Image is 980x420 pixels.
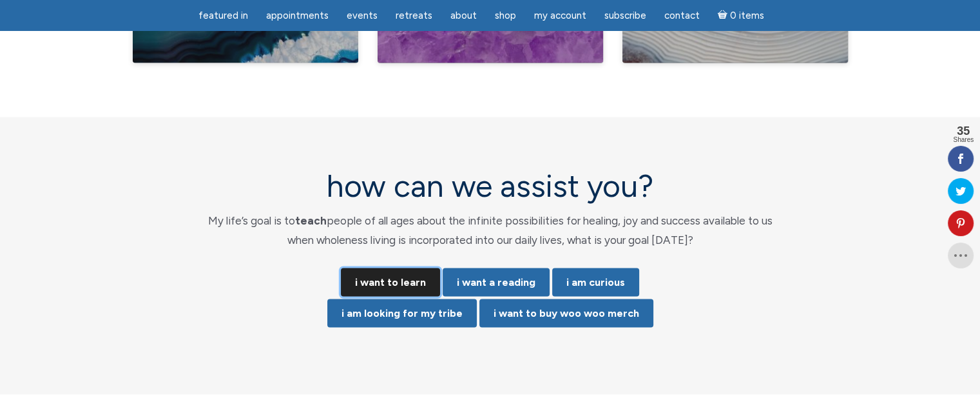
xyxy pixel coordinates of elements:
span: 35 [953,125,974,137]
span: Retreats [396,10,432,21]
span: Shop [495,10,516,21]
a: featured in [191,3,256,28]
span: About [450,10,477,21]
span: Events [347,10,378,21]
a: i am looking for my tribe [327,299,477,328]
p: My life’s goal is to people of all ages about the infinite possibilities for healing, joy and suc... [194,211,787,250]
a: My Account [526,3,594,28]
a: Subscribe [597,3,654,28]
a: i want to buy woo woo merch [479,299,653,328]
a: Shop [487,3,524,28]
strong: teach [295,214,327,227]
span: Shares [953,137,974,143]
i: Cart [718,10,730,21]
a: Appointments [258,3,336,28]
span: Subscribe [604,10,646,21]
span: Appointments [266,10,329,21]
span: My Account [534,10,586,21]
span: featured in [198,10,248,21]
a: Cart0 items [710,2,772,28]
a: i am curious [552,268,639,297]
a: About [443,3,485,28]
span: Contact [664,10,700,21]
a: Retreats [388,3,440,28]
a: i want a reading [443,268,550,297]
a: Events [339,3,385,28]
a: i want to learn [341,268,440,297]
a: Contact [657,3,707,28]
h2: how can we assist you? [194,169,787,203]
span: 0 items [729,11,764,21]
